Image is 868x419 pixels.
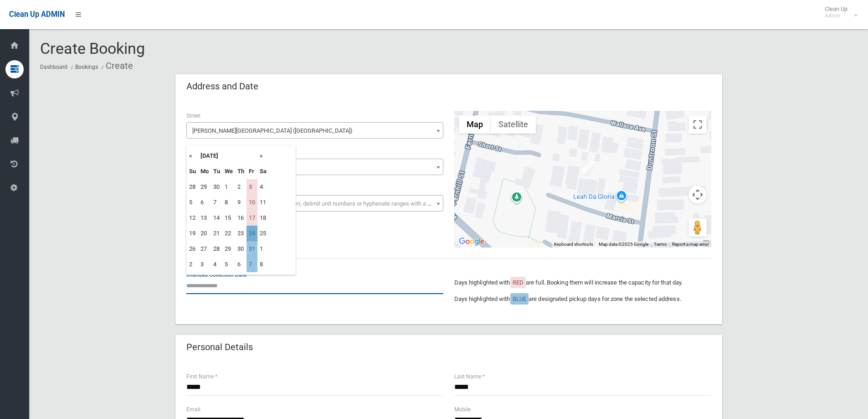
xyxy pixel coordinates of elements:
[222,179,235,195] td: 1
[825,12,847,19] small: Admin
[257,179,269,195] td: 4
[211,195,222,210] td: 7
[235,195,247,210] td: 9
[454,277,711,288] p: Days highlighted with are full. Booking them will increase the capacity for that day.
[198,195,211,210] td: 6
[222,195,235,210] td: 8
[186,122,443,139] span: Marcia Street (HURLSTONE PARK 2193)
[688,186,707,204] button: Map camera controls
[211,241,222,257] td: 28
[187,164,198,179] th: Su
[198,148,257,164] th: [DATE]
[235,164,247,179] th: Th
[211,226,222,241] td: 21
[192,200,447,207] span: Select the unit number from the dropdown, delimit unit numbers or hyphenate ranges with a comma
[235,257,247,272] td: 6
[198,210,211,226] td: 13
[187,226,198,241] td: 19
[247,257,257,272] td: 7
[688,115,707,134] button: Toggle fullscreen view
[247,164,257,179] th: Fr
[40,64,67,70] a: Dashboard
[688,218,707,237] button: Drag Pegman onto the map to open Street View
[187,148,198,164] th: «
[247,195,257,210] td: 10
[554,241,593,248] button: Keyboard shortcuts
[189,124,441,137] span: Marcia Street (HURLSTONE PARK 2193)
[257,210,269,226] td: 18
[211,257,222,272] td: 4
[247,241,257,257] td: 31
[599,242,648,247] span: Map data ©2025 Google
[211,210,222,226] td: 14
[222,226,235,241] td: 22
[187,195,198,210] td: 5
[187,210,198,226] td: 12
[222,241,235,257] td: 29
[189,161,441,174] span: 5
[459,115,491,134] button: Show street map
[257,257,269,272] td: 8
[235,179,247,195] td: 2
[247,226,257,241] td: 24
[198,241,211,257] td: 27
[187,257,198,272] td: 2
[222,210,235,226] td: 15
[235,241,247,257] td: 30
[513,295,526,302] span: BLUE
[820,5,857,19] span: Clean Up
[175,338,264,356] header: Personal Details
[582,160,593,176] div: 5 Marcia Street, HURLSTONE PARK NSW 2193
[672,242,709,247] a: Report a map error
[513,279,524,286] span: RED
[186,159,443,175] span: 5
[198,226,211,241] td: 20
[235,226,247,241] td: 23
[40,39,145,57] span: Create Booking
[9,10,65,19] span: Clean Up ADMIN
[491,115,536,134] button: Show satellite imagery
[257,164,269,179] th: Sa
[198,257,211,272] td: 3
[99,57,133,74] li: Create
[257,148,269,164] th: »
[247,179,257,195] td: 3
[187,179,198,195] td: 28
[454,294,711,305] p: Days highlighted with are designated pickup days for zone the selected address.
[222,164,235,179] th: We
[247,210,257,226] td: 17
[187,241,198,257] td: 26
[222,257,235,272] td: 5
[198,179,211,195] td: 29
[257,226,269,241] td: 25
[198,164,211,179] th: Mo
[257,241,269,257] td: 1
[75,64,98,70] a: Bookings
[211,179,222,195] td: 30
[457,236,487,248] img: Google
[457,236,487,248] a: Open this area in Google Maps (opens a new window)
[257,195,269,210] td: 11
[211,164,222,179] th: Tu
[235,210,247,226] td: 16
[654,242,667,247] a: Terms (opens in new tab)
[175,78,269,95] header: Address and Date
